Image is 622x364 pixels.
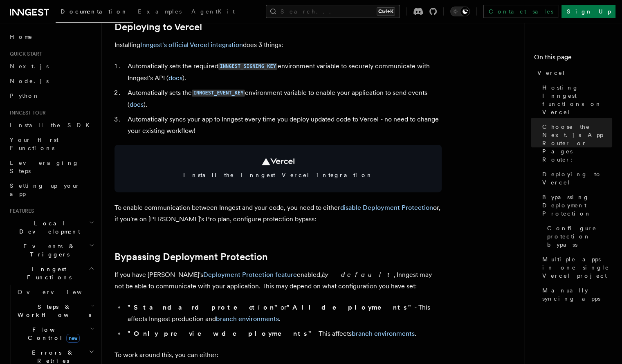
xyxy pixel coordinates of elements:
span: new [66,334,80,343]
a: Contact sales [483,5,558,18]
a: Bypassing Deployment Protection [115,251,268,263]
p: Installing does 3 things: [115,39,442,51]
button: Search...Ctrl+K [266,5,400,18]
a: Documentation [56,2,133,23]
p: If you have [PERSON_NAME]'s enabled, , Inngest may not be able to communicate with your applicati... [115,269,442,292]
a: Install the Inngest Vercel integration [115,145,442,192]
span: Leveraging Steps [10,160,79,174]
a: Leveraging Steps [7,155,96,178]
span: AgentKit [191,8,235,15]
button: Flow Controlnew [14,322,96,345]
a: docs [130,101,144,108]
span: Vercel [537,69,566,77]
a: Home [7,29,96,44]
span: Flow Control [14,326,90,342]
a: Node.js [7,74,96,88]
span: Setting up your app [10,182,80,197]
span: Install the SDK [10,122,94,128]
span: Next.js [10,63,49,70]
span: Inngest tour [7,110,46,116]
li: Automatically sets the required environment variable to securely communicate with Inngest's API ( ). [125,61,442,84]
a: Your first Functions [7,133,96,155]
a: Deployment Protection feature [203,271,297,279]
a: Install the SDK [7,118,96,133]
span: Local Development [7,219,89,236]
a: Deploying to Vercel [115,21,202,33]
a: Overview [14,285,96,299]
span: Inngest Functions [7,265,88,281]
a: branch environments [216,315,279,323]
span: Multiple apps in one single Vercel project [542,255,612,280]
h4: On this page [534,52,612,65]
a: Setting up your app [7,178,96,201]
a: Configure protection bypass [544,221,612,252]
a: Next.js [7,59,96,74]
p: To work around this, you can either: [115,349,442,361]
a: Python [7,88,96,103]
span: Examples [138,8,182,15]
a: INNGEST_SIGNING_KEY [218,62,277,70]
a: Examples [133,2,186,22]
a: docs [168,74,182,82]
span: Node.js [10,78,49,84]
span: Your first Functions [10,137,58,151]
code: INNGEST_EVENT_KEY [192,90,245,97]
a: Choose the Next.js App Router or Pages Router: [539,119,612,167]
span: Documentation [61,8,128,15]
a: Bypassing Deployment Protection [539,190,612,221]
strong: "Standard protection" [128,303,281,311]
a: Inngest's official Vercel integration [140,41,243,49]
span: Manually syncing apps [542,286,612,303]
code: INNGEST_SIGNING_KEY [218,63,277,70]
span: Quick start [7,51,42,57]
strong: "All deployments" [287,303,414,311]
kbd: Ctrl+K [377,7,395,16]
span: Hosting Inngest functions on Vercel [542,83,612,116]
a: disable Deployment Protection [340,204,433,211]
span: Bypassing Deployment Protection [542,193,612,218]
span: Install the Inngest Vercel integration [124,171,432,179]
a: Vercel [534,65,612,80]
a: AgentKit [186,2,240,22]
button: Events & Triggers [7,239,96,262]
button: Toggle dark mode [450,7,470,16]
a: Hosting Inngest functions on Vercel [539,80,612,119]
a: INNGEST_EVENT_KEY [192,89,245,97]
span: Overview [18,289,102,295]
span: Configure protection bypass [547,224,612,249]
a: Multiple apps in one single Vercel project [539,252,612,283]
span: Home [10,33,33,41]
span: Choose the Next.js App Router or Pages Router: [542,123,612,164]
span: Steps & Workflows [14,303,91,319]
span: Events & Triggers [7,242,89,258]
li: Automatically sets the environment variable to enable your application to send events ( ). [125,87,442,110]
span: Python [10,92,40,99]
span: Features [7,208,34,214]
span: Deploying to Vercel [542,170,612,186]
button: Local Development [7,216,96,239]
a: branch environments [352,330,415,337]
button: Inngest Functions [7,262,96,285]
strong: "Only preview deployments" [128,330,314,337]
a: Manually syncing apps [539,283,612,306]
button: Steps & Workflows [14,299,96,322]
p: To enable communication between Inngest and your code, you need to either or, if you're on [PERSO... [115,202,442,225]
a: Sign Up [561,5,615,18]
li: or - This affects Inngest production and . [125,302,442,325]
li: Automatically syncs your app to Inngest every time you deploy updated code to Vercel - no need to... [125,114,442,137]
a: Deploying to Vercel [539,167,612,190]
li: - This affects . [125,328,442,339]
em: by default [322,271,393,279]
